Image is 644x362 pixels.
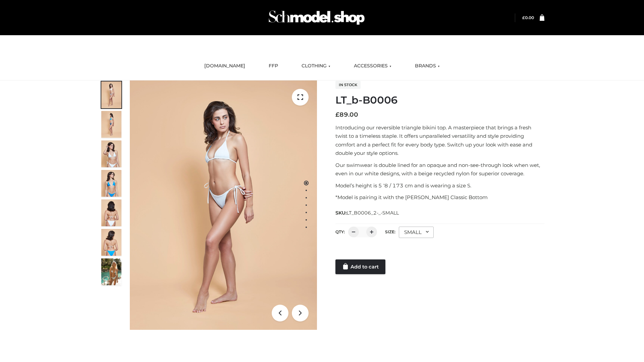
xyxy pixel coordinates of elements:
[335,161,544,178] p: Our swimwear is double lined for an opaque and non-see-through look when wet, even in our white d...
[335,259,385,274] a: Add to cart
[349,59,396,73] a: ACCESSORIES
[335,81,361,89] span: In stock
[101,140,121,167] img: ArielClassicBikiniTop_CloudNine_AzureSky_OW114ECO_3-scaled.jpg
[101,229,121,256] img: ArielClassicBikiniTop_CloudNine_AzureSky_OW114ECO_8-scaled.jpg
[522,15,534,20] bdi: 0.00
[266,4,367,31] img: Schmodel Admin 964
[335,209,399,217] span: SKU:
[410,59,445,73] a: BRANDS
[130,80,317,330] img: ArielClassicBikiniTop_CloudNine_AzureSky_OW114ECO_1
[101,199,121,226] img: ArielClassicBikiniTop_CloudNine_AzureSky_OW114ECO_7-scaled.jpg
[101,111,121,138] img: ArielClassicBikiniTop_CloudNine_AzureSky_OW114ECO_2-scaled.jpg
[335,111,339,118] span: £
[335,94,544,106] h1: LT_b-B0006
[335,181,544,190] p: Model’s height is 5 ‘8 / 173 cm and is wearing a size S.
[101,258,121,285] img: Arieltop_CloudNine_AzureSky2.jpg
[199,59,250,73] a: [DOMAIN_NAME]
[335,123,544,158] p: Introducing our reversible triangle bikini top. A masterpiece that brings a fresh twist to a time...
[385,229,395,234] label: Size:
[399,227,434,238] div: SMALL
[297,59,335,73] a: CLOTHING
[335,111,358,118] bdi: 89.00
[346,210,399,216] span: LT_B0006_2-_-SMALL
[101,170,121,197] img: ArielClassicBikiniTop_CloudNine_AzureSky_OW114ECO_4-scaled.jpg
[335,229,345,234] label: QTY:
[335,193,544,202] p: *Model is pairing it with the [PERSON_NAME] Classic Bottom
[522,15,525,20] span: £
[522,15,534,20] a: £0.00
[264,59,283,73] a: FFP
[101,81,121,108] img: ArielClassicBikiniTop_CloudNine_AzureSky_OW114ECO_1-scaled.jpg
